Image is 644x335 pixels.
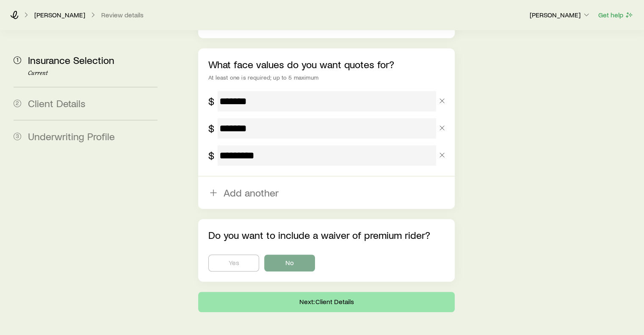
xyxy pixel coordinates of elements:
[598,10,634,20] button: Get help
[198,177,454,209] button: Add another
[34,11,86,19] a: [PERSON_NAME]
[208,122,214,134] div: $
[101,11,144,19] button: Review details
[14,133,21,140] span: 3
[530,11,591,19] p: [PERSON_NAME]
[198,292,454,312] button: Next: Client Details
[28,130,115,142] span: Underwriting Profile
[208,229,444,241] p: Do you want to include a waiver of premium rider?
[28,70,158,77] p: Current
[264,255,315,271] button: No
[208,255,259,271] button: Yes
[208,58,394,70] label: What face values do you want quotes for?
[14,100,21,107] span: 2
[28,97,86,109] span: Client Details
[208,74,444,81] div: At least one is required; up to 5 maximum
[529,10,591,20] button: [PERSON_NAME]
[208,150,214,161] div: $
[208,95,214,107] div: $
[14,56,21,64] span: 1
[28,54,114,66] span: Insurance Selection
